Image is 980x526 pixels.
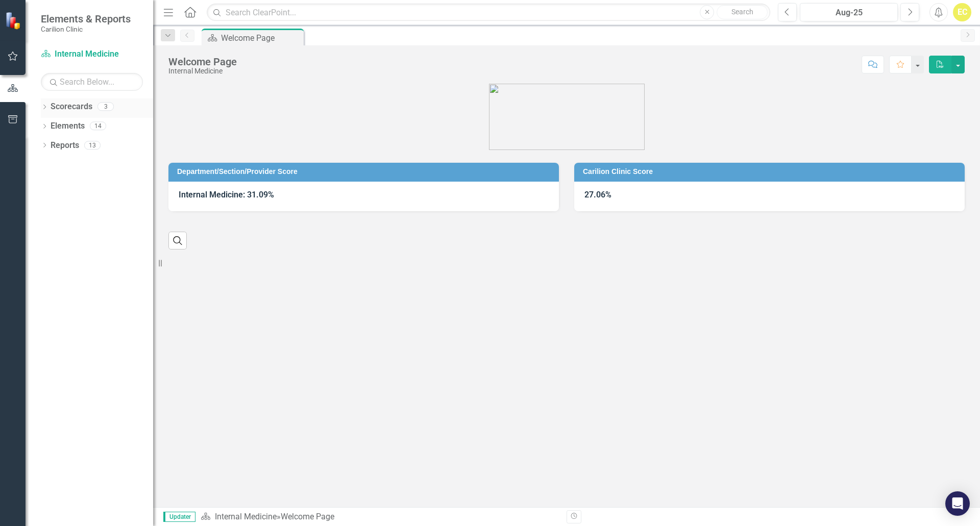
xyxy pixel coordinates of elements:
[90,122,106,131] div: 14
[5,11,23,29] img: ClearPoint Strategy
[731,8,753,16] span: Search
[803,7,894,19] div: Aug-25
[163,512,195,522] span: Updater
[221,32,301,44] div: Welcome Page
[489,84,645,150] img: carilion%20clinic%20logo%202.0.png
[51,101,92,113] a: Scorecards
[177,168,554,176] h3: Department/Section/Provider Score
[945,491,970,516] div: Open Intercom Messenger
[168,67,237,75] div: Internal Medicine
[41,73,143,91] input: Search Below...
[41,13,131,25] span: Elements & Reports
[97,103,114,111] div: 3
[41,48,143,60] a: Internal Medicine
[41,25,131,33] small: Carilion Clinic
[179,190,274,199] strong: Internal Medicine: 31.09%
[51,120,85,132] a: Elements
[583,168,960,176] h3: Carilion Clinic Score
[84,141,101,149] div: 13
[51,140,79,152] a: Reports
[207,4,770,21] input: Search ClearPoint...
[201,511,559,523] div: »
[281,512,334,521] div: Welcome Page
[584,190,611,199] strong: 27.06%
[953,3,971,21] button: EC
[168,56,237,67] div: Welcome Page
[215,512,277,521] a: Internal Medicine
[800,3,898,21] button: Aug-25
[717,5,768,19] button: Search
